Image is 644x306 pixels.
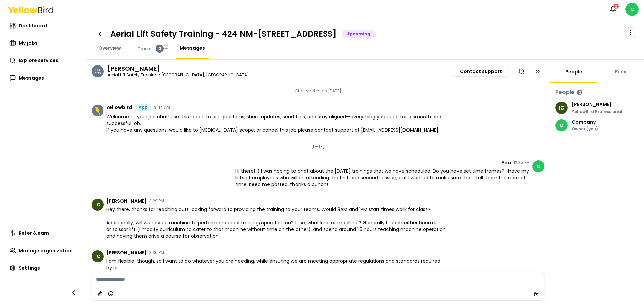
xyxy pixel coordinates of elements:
[502,160,511,165] span: You
[94,45,125,51] a: Overview
[5,261,80,275] a: Settings
[613,3,619,9] div: 2
[92,199,104,211] span: IC
[19,230,49,236] span: Refer & earn
[180,45,205,51] span: Messages
[577,90,582,95] div: 2
[149,251,164,255] time: 3:30 PM
[137,45,152,52] span: Tasks
[5,54,80,67] a: Explore services
[19,57,58,64] span: Explore services
[453,66,509,77] button: Contact support
[133,45,168,53] a: Tasks0
[19,22,47,29] span: Dashboard
[572,102,622,107] p: [PERSON_NAME]
[572,127,598,131] p: Owner (you)
[5,244,80,257] a: Manage organization
[19,40,38,46] span: My jobs
[5,226,80,240] a: Refer & earn
[625,3,639,16] span: C
[106,250,147,255] span: [PERSON_NAME]
[514,161,530,165] time: 12:35 PM
[555,102,568,114] span: IC
[154,105,170,110] time: 9:44 AM
[5,71,80,85] a: Messages
[106,105,132,110] span: Yellowbird
[149,199,164,203] time: 3:29 PM
[156,45,164,53] div: 0
[532,160,544,172] span: C
[5,19,80,32] a: Dashboard
[342,30,375,38] div: Upcoming
[106,113,446,133] span: Welcome to your job chat! Use this space to ask questions, share updates, send files, and stay al...
[19,265,40,271] span: Settings
[106,199,147,203] span: [PERSON_NAME]
[176,45,209,51] a: Messages
[611,68,630,75] a: Files
[572,120,598,124] p: Company
[98,45,121,51] span: Overview
[92,250,104,262] span: IC
[86,83,550,272] div: Chat messages
[235,168,530,188] span: Hi there! :) I was hoping to chat about the [DATE] trainings that we have scheduled. Do you have ...
[135,104,151,111] div: App
[106,258,446,271] span: I am flexible, though, so I want to do whatever you are needing, while ensuring we are meeting ap...
[606,3,620,16] button: 2
[19,75,44,81] span: Messages
[110,29,337,39] h1: Aerial Lift Safety Training - 424 NM-[STREET_ADDRESS]
[108,65,160,72] h3: Ian Campbell
[572,110,622,114] p: YellowBird Professional
[19,247,73,254] span: Manage organization
[555,88,574,96] h3: People
[108,73,249,77] p: Aerial Lift Safety Training • [GEOGRAPHIC_DATA], [GEOGRAPHIC_DATA]
[106,206,446,239] span: Hey there, thanks for reaching out! Looking forward to providing the training to your teams. Woul...
[294,88,341,94] p: Chat started on [DATE]
[555,119,568,131] span: C
[5,36,80,50] a: My jobs
[561,68,586,75] a: People
[311,144,325,149] p: [DATE]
